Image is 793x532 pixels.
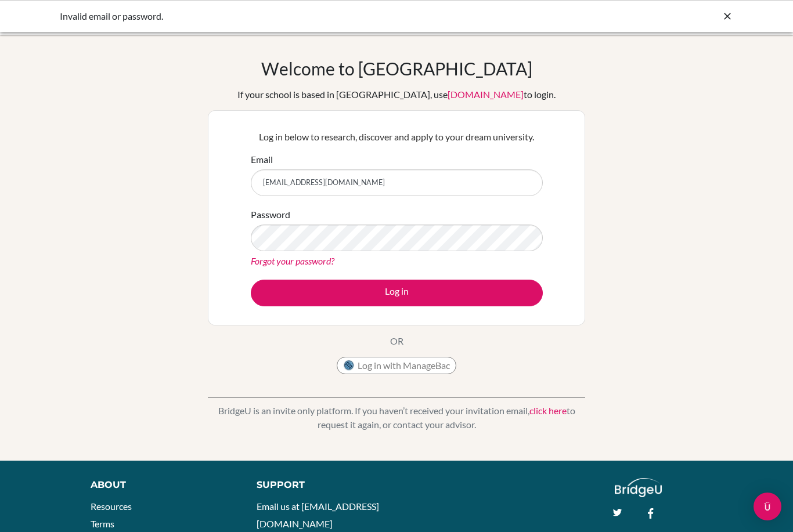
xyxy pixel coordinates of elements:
[257,501,379,529] a: Email us at [EMAIL_ADDRESS][DOMAIN_NAME]
[251,130,543,144] p: Log in below to research, discover and apply to your dream university.
[257,478,385,492] div: Support
[208,404,585,432] p: BridgeU is an invite only platform. If you haven’t received your invitation email, to request it ...
[448,89,524,100] a: [DOMAIN_NAME]
[251,208,290,222] label: Password
[237,88,556,102] div: If your school is based in [GEOGRAPHIC_DATA], use to login.
[261,58,532,79] h1: Welcome to [GEOGRAPHIC_DATA]
[60,9,559,23] div: Invalid email or password.
[390,334,403,348] p: OR
[529,405,567,416] a: click here
[251,280,543,306] button: Log in
[91,501,132,512] a: Resources
[91,518,114,529] a: Terms
[337,357,456,374] button: Log in with ManageBac
[251,255,334,266] a: Forgot your password?
[251,153,273,167] label: Email
[91,478,230,492] div: About
[754,493,781,520] div: Open Intercom Messenger
[615,478,662,497] img: logo_white@2x-f4f0deed5e89b7ecb1c2cc34c3e3d731f90f0f143d5ea2071677605dd97b5244.png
